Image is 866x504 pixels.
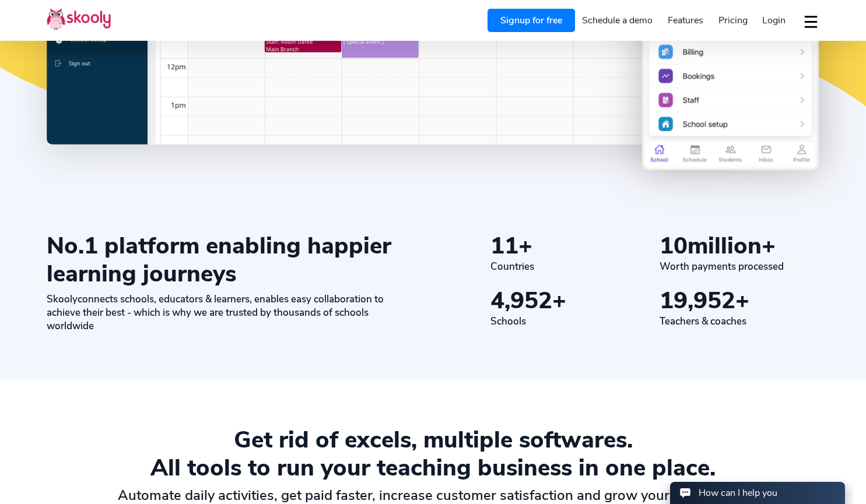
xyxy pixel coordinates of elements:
[802,8,819,35] button: dropdown menu
[718,14,748,27] span: Pricing
[490,232,650,260] div: +
[47,8,111,30] img: Skooly
[47,292,406,333] div: connects schools, educators & learners, enables easy collaboration to achieve their best - which ...
[488,9,575,32] a: Signup for free
[660,11,711,30] a: Features
[660,260,819,273] div: Worth payments processed
[47,292,78,306] span: Skooly
[47,426,819,454] div: Get rid of excels, multiple softwares.
[47,454,819,482] div: All tools to run your teaching business in one place.
[660,285,735,316] span: 19,952
[711,11,755,30] a: Pricing
[575,11,661,30] a: Schedule a demo
[47,487,819,504] div: Automate daily activities, get paid faster, increase customer satisfaction and grow your enrollments
[490,260,650,273] div: Countries
[660,232,819,260] div: million+
[660,315,819,328] div: Teachers & coaches
[490,285,552,316] span: 4,952
[762,14,786,27] span: Login
[755,11,793,30] a: Login
[490,287,650,315] div: +
[47,232,406,288] div: No.1 platform enabling happier learning journeys
[490,230,518,262] span: 11
[660,287,819,315] div: +
[660,230,688,262] span: 10
[490,315,650,328] div: Schools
